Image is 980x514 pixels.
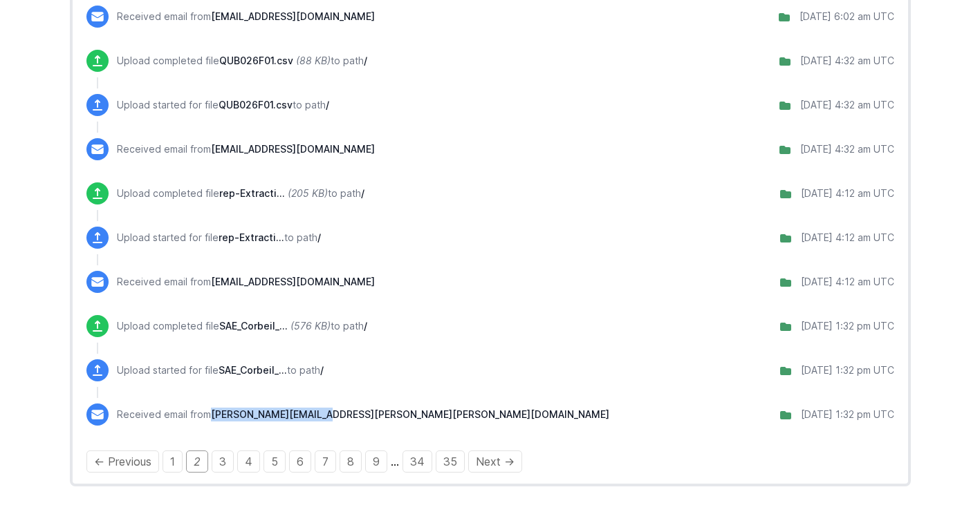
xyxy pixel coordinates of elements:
[237,450,260,473] a: Page 4
[801,363,894,377] div: [DATE] 1:32 pm UTC
[219,320,288,332] span: SAE_Corbeil_SAUR_20251010.xlsx
[212,450,234,473] a: Page 3
[288,187,328,199] i: (205 KB)
[391,455,399,468] span: …
[800,54,894,68] div: [DATE] 4:32 am UTC
[219,364,287,376] span: SAE_Corbeil_SAUR_20251010.xlsx
[315,450,336,473] a: Page 7
[290,320,331,332] i: (576 KB)
[801,231,894,245] div: [DATE] 4:12 am UTC
[219,187,285,199] span: rep-Extraction Image de stock Weavenn-13.10.2025 0611.xlsx
[219,55,293,66] span: QUB026F01.csv
[211,276,375,287] span: [EMAIL_ADDRESS][DOMAIN_NAME]
[468,450,522,473] a: Next page
[799,10,894,23] div: [DATE] 6:02 am UTC
[801,187,894,200] div: [DATE] 4:12 am UTC
[264,450,286,473] a: Page 5
[801,319,894,333] div: [DATE] 1:32 pm UTC
[320,364,324,376] span: /
[186,450,208,473] em: Page 2
[117,363,324,377] p: Upload started for file to path
[317,231,321,243] span: /
[117,319,367,333] p: Upload completed file to path
[117,275,375,289] p: Received email from
[117,54,367,68] p: Upload completed file to path
[326,99,329,111] span: /
[117,408,609,421] p: Received email from
[163,450,183,473] a: Page 1
[403,450,432,473] a: Page 34
[364,55,367,66] span: /
[211,408,609,420] span: [PERSON_NAME][EMAIL_ADDRESS][PERSON_NAME][PERSON_NAME][DOMAIN_NAME]
[219,99,293,111] span: QUB026F01.csv
[361,187,364,199] span: /
[364,320,367,332] span: /
[211,143,375,155] span: [EMAIL_ADDRESS][DOMAIN_NAME]
[117,142,375,156] p: Received email from
[219,231,284,243] span: rep-Extraction Image de stock Weavenn-13.10.2025 0611.xlsx
[86,450,159,473] a: Previous page
[340,450,362,473] a: Page 8
[436,450,465,473] a: Page 35
[801,275,894,289] div: [DATE] 4:12 am UTC
[800,142,894,156] div: [DATE] 4:32 am UTC
[117,10,375,23] p: Received email from
[296,55,331,66] i: (88 KB)
[211,10,375,22] span: [EMAIL_ADDRESS][DOMAIN_NAME]
[86,453,894,470] div: Pagination
[289,450,311,473] a: Page 6
[117,98,329,112] p: Upload started for file to path
[800,98,894,112] div: [DATE] 4:32 am UTC
[117,187,364,200] p: Upload completed file to path
[117,231,321,245] p: Upload started for file to path
[911,445,963,497] iframe: Drift Widget Chat Controller
[365,450,387,473] a: Page 9
[801,408,894,421] div: [DATE] 1:32 pm UTC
